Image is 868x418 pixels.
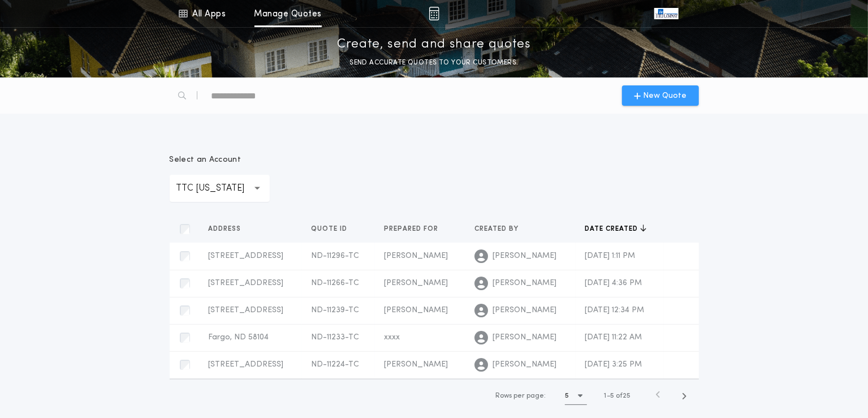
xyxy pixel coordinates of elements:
span: ND-11266-TC [311,279,359,287]
h1: 5 [565,390,569,402]
span: [STREET_ADDRESS] [208,360,283,369]
span: Rows per page: [495,393,546,399]
p: Select an Account [170,154,270,166]
span: [PERSON_NAME] [384,306,448,314]
button: Address [208,223,249,235]
span: [PERSON_NAME] [384,279,448,287]
span: [DATE] 3:25 PM [585,360,642,369]
span: [STREET_ADDRESS] [208,252,283,260]
span: ND-11239-TC [311,306,359,314]
span: xxxx [384,333,400,342]
span: Prepared for [384,225,441,234]
span: [PERSON_NAME] [493,332,556,343]
span: ND-11296-TC [311,252,359,260]
button: New Quote [622,85,699,106]
span: [DATE] 11:22 AM [585,333,642,342]
span: [PERSON_NAME] [493,278,556,289]
span: [PERSON_NAME] [493,305,556,316]
span: 1 [604,393,607,399]
button: 5 [565,387,587,405]
span: [STREET_ADDRESS] [208,306,283,314]
span: Address [208,225,243,234]
span: [DATE] 4:36 PM [585,279,642,287]
button: Created by [474,223,527,235]
span: Date created [585,225,640,234]
img: img [429,7,439,20]
img: vs-icon [654,8,678,19]
p: Create, send and share quotes [337,36,531,54]
p: TTC [US_STATE] [176,182,263,195]
button: TTC [US_STATE] [170,175,270,202]
span: ND-11233-TC [311,333,359,342]
span: 5 [611,393,615,399]
span: New Quote [643,90,686,102]
span: Fargo, ND 58104 [208,333,269,342]
p: SEND ACCURATE QUOTES TO YOUR CUSTOMERS. [349,57,518,68]
button: Date created [585,223,646,235]
span: ND-11224-TC [311,360,359,369]
span: [PERSON_NAME] [493,251,556,262]
span: [STREET_ADDRESS] [208,279,283,287]
button: Quote ID [311,223,356,235]
span: [DATE] 12:34 PM [585,306,644,314]
span: of 25 [616,391,631,401]
span: Quote ID [311,225,349,234]
span: [PERSON_NAME] [493,359,556,370]
span: Created by [474,225,521,234]
span: [PERSON_NAME] [384,252,448,260]
span: [DATE] 1:11 PM [585,252,635,260]
span: [PERSON_NAME] [384,360,448,369]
